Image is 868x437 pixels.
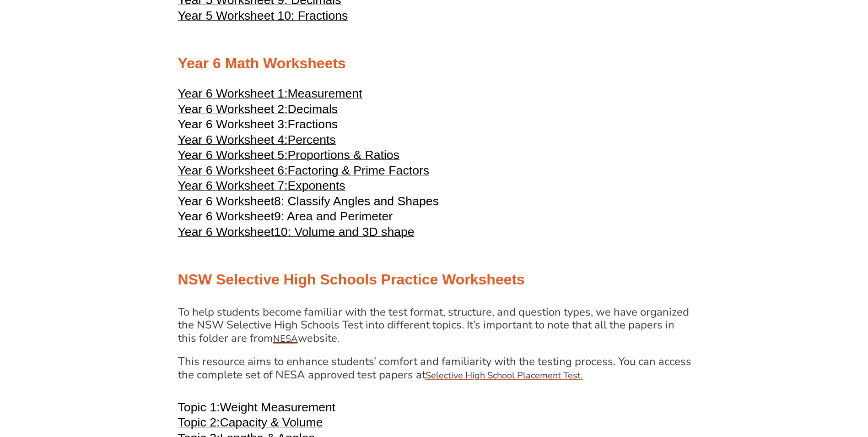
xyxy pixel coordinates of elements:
span: Factoring & Prime Factors [288,164,430,177]
span: Year 6 Worksheet 3: [178,117,288,131]
span: Topic 1: [178,400,220,414]
span: Capacity & Volume [220,415,323,429]
a: Year 5 Worksheet 10: Fractions [178,13,348,22]
h2: Year 6 Math Worksheets [178,54,690,73]
span: Year 6 Worksheet 7: [178,179,288,192]
h2: NSW Selective High Schools Practice Worksheets [178,270,690,290]
span: 10: Volume and 3D shape [274,225,415,239]
span: Year 6 Worksheet 4: [178,133,288,147]
span: Proportions & Ratios [288,148,399,162]
a: Year 6 Worksheet 7:Exponents [178,183,345,192]
span: Decimals [288,102,338,116]
span: Percents [288,133,336,147]
span: Weight Measurement [220,400,335,414]
a: Year 6 Worksheet9: Area and Perimeter [178,213,393,223]
span: Exponents [288,179,345,192]
a: Year 6 Worksheet 4:Percents [178,137,336,146]
u: Selective High School Placement Test [426,369,581,382]
a: Year 6 Worksheet 6:Factoring & Prime Factors [178,168,430,177]
a: Year 6 Worksheet 3:Fractions [178,121,338,131]
h4: This resource aims to enhance students’ comfort and familiarity with the testing process. You can... [178,355,691,382]
span: Year 6 Worksheet [178,209,274,223]
a: Year 6 Worksheet 5:Proportions & Ratios [178,152,400,161]
a: Topic 1:Weight Measurement [178,404,336,414]
span: Fractions [288,117,338,131]
span: . [581,369,583,382]
span: Topic 2: [178,415,220,429]
span: . [337,333,340,345]
span: 9: Area and Perimeter [274,209,393,223]
span: Year 6 Worksheet [178,225,274,239]
a: Year 6 Worksheet 1:Measurement [178,91,362,100]
iframe: Chat Widget [716,333,868,437]
a: NESA [273,331,298,345]
a: Year 6 Worksheet8: Classify Angles and Shapes [178,198,439,208]
span: Measurement [288,87,362,100]
h4: To help students become familiar with the test format, structure, and question types, we have org... [178,306,691,346]
span: Year 6 Worksheet 2: [178,102,288,116]
span: Year 5 Worksheet 10: Fractions [178,9,348,22]
a: Topic 2:Capacity & Volume [178,420,323,429]
a: Selective High School Placement Test. [426,367,583,382]
span: 8: Classify Angles and Shapes [274,194,439,208]
span: Year 6 Worksheet 1: [178,87,288,100]
a: Year 6 Worksheet 2:Decimals [178,106,338,115]
span: Year 6 Worksheet [178,194,274,208]
span: Year 6 Worksheet 5: [178,148,288,162]
span: Year 6 Worksheet 6: [178,164,288,177]
a: Year 6 Worksheet10: Volume and 3D shape [178,229,415,238]
span: NESA [273,333,298,345]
